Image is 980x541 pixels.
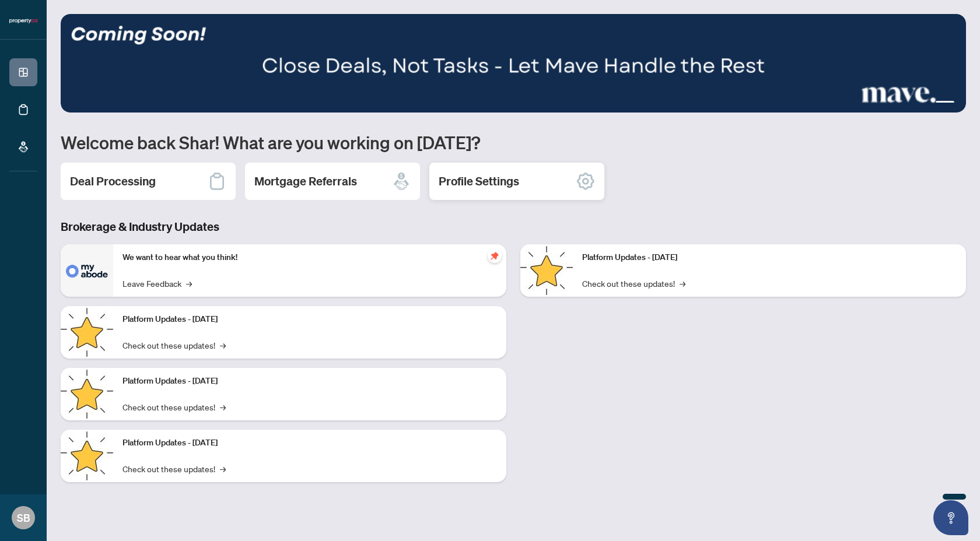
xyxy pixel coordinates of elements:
[9,17,37,24] img: logo
[123,437,497,449] p: Platform Updates - [DATE]
[61,14,966,113] img: Slide 3
[123,462,226,475] a: Check out these updates!→
[254,173,357,189] h2: Mortgage Referrals
[186,277,192,290] span: →
[17,510,30,526] span: SB
[582,251,957,264] p: Platform Updates - [DATE]
[123,313,497,326] p: Platform Updates - [DATE]
[926,101,931,106] button: 3
[220,339,226,352] span: →
[61,244,113,297] img: We want to hear what you think!
[61,430,113,482] img: Platform Updates - July 8, 2025
[220,401,226,413] span: →
[123,375,497,388] p: Platform Updates - [DATE]
[933,500,968,535] button: Open asap
[123,401,226,413] a: Check out these updates!→
[488,249,502,263] span: pushpin
[582,277,685,290] a: Check out these updates!→
[220,462,226,475] span: →
[520,244,573,297] img: Platform Updates - June 23, 2025
[70,173,156,189] h2: Deal Processing
[908,101,912,106] button: 1
[61,219,966,235] h3: Brokerage & Industry Updates
[61,368,113,420] img: Platform Updates - July 21, 2025
[936,101,954,106] button: 4
[123,277,192,290] a: Leave Feedback→
[917,101,922,106] button: 2
[439,173,519,189] h2: Profile Settings
[123,251,497,264] p: We want to hear what you think!
[61,131,966,153] h1: Welcome back Shar! What are you working on [DATE]?
[680,277,685,290] span: →
[61,306,113,359] img: Platform Updates - September 16, 2025
[123,339,226,352] a: Check out these updates!→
